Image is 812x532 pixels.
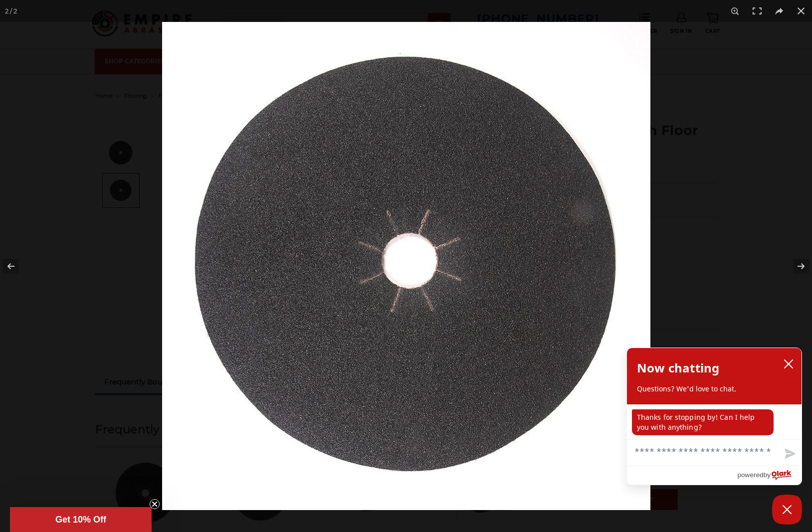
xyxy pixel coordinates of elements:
button: Send message [777,443,802,466]
span: by [764,469,771,481]
a: Powered by Olark [737,466,802,485]
button: Next (arrow right) [777,241,812,291]
span: powered [737,469,763,481]
button: Close Chatbox [772,495,802,525]
h2: Now chatting [637,358,719,378]
div: chat [627,404,802,439]
span: Get 10% Off [55,515,106,525]
button: close chatbox [781,356,797,371]
button: Close teaser [150,499,160,509]
p: Thanks for stopping by! Can I help you with anything? [632,409,774,435]
div: Get 10% OffClose teaser [10,507,152,532]
p: Questions? We'd love to chat. [637,384,792,394]
img: 16-in_x_2-in_60_Grit__40951.1570196622.jpg [162,22,650,510]
div: olark chatbox [626,348,802,485]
